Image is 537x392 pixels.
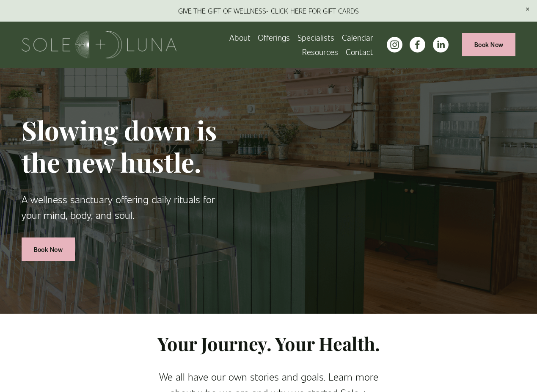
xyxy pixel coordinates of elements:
a: folder dropdown [258,30,290,44]
a: facebook-unauth [410,37,425,52]
p: A wellness sanctuary offering daily rituals for your mind, body, and soul. [22,191,225,224]
a: Calendar [342,30,373,44]
span: Offerings [258,31,290,44]
a: Specialists [297,30,334,44]
a: instagram-unauth [387,37,402,52]
img: Sole + Luna [22,31,177,58]
a: Contact [346,44,373,59]
a: About [229,30,251,44]
a: LinkedIn [433,37,449,52]
span: Resources [302,45,338,58]
strong: Your Journey. Your Health. [157,331,380,356]
h1: Slowing down is the new hustle. [22,113,225,178]
a: Book Now [22,237,75,261]
a: folder dropdown [302,44,338,59]
a: Book Now [462,33,515,56]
